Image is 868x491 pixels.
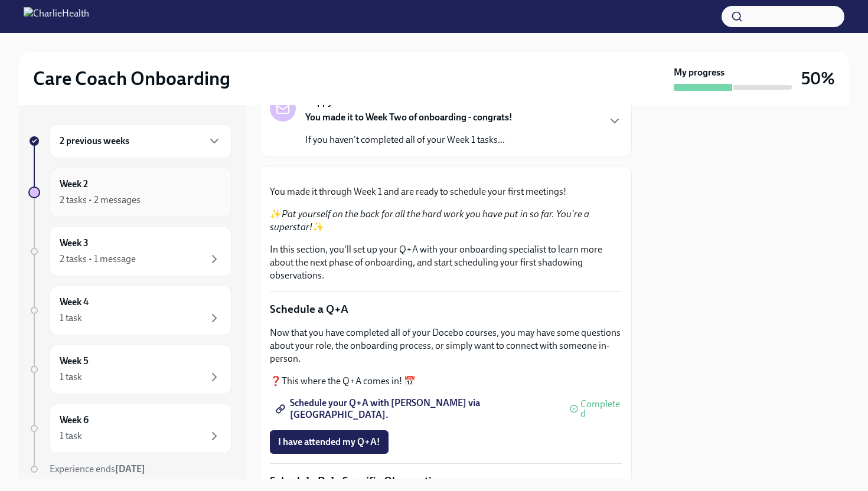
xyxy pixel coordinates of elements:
[60,135,129,148] h6: 2 previous weeks
[28,168,231,217] a: Week 22 tasks • 2 messages
[60,194,141,207] div: 2 tasks • 2 messages
[801,68,835,89] h3: 50%
[50,463,145,474] span: Experience ends
[278,403,557,415] span: Schedule your Q+A with [PERSON_NAME] via [GEOGRAPHIC_DATA].
[28,345,231,394] a: Week 51 task
[270,375,622,388] p: ❓This where the Q+A comes in! 📅
[305,112,513,123] strong: You made it to Week Two of onboarding - congrats!
[60,296,89,309] h6: Week 4
[50,124,231,158] div: 2 previous weeks
[60,237,89,250] h6: Week 3
[270,208,589,233] em: Pat yourself on the back for all the hard work you have put in so far. You're a superstar!
[60,355,89,368] h6: Week 5
[60,430,82,443] div: 1 task
[60,178,88,191] h6: Week 2
[270,185,622,198] p: You made it through Week 1 and are ready to schedule your first meetings!
[270,326,622,365] p: Now that you have completed all of your Docebo courses, you may have some questions about your ro...
[270,473,622,489] p: Schedule Role Specific Observation
[305,133,513,146] p: If you haven't completed all of your Week 1 tasks...
[270,302,622,317] p: Schedule a Q+A
[60,253,136,266] div: 2 tasks • 1 message
[278,436,380,448] span: I have attended my Q+A!
[580,400,622,418] span: Completed
[60,371,82,384] div: 1 task
[28,286,231,335] a: Week 41 task
[33,67,230,90] h2: Care Coach Onboarding
[115,463,145,474] strong: [DATE]
[28,404,231,453] a: Week 61 task
[60,414,89,427] h6: Week 6
[270,208,622,234] p: ✨ ✨
[270,430,389,454] button: I have attended my Q+A!
[28,227,231,276] a: Week 32 tasks • 1 message
[24,7,89,26] img: CharlieHealth
[674,66,725,79] strong: My progress
[270,243,622,282] p: In this section, you'll set up your Q+A with your onboarding specialist to learn more about the n...
[60,312,82,325] div: 1 task
[270,397,565,421] a: Schedule your Q+A with [PERSON_NAME] via [GEOGRAPHIC_DATA].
